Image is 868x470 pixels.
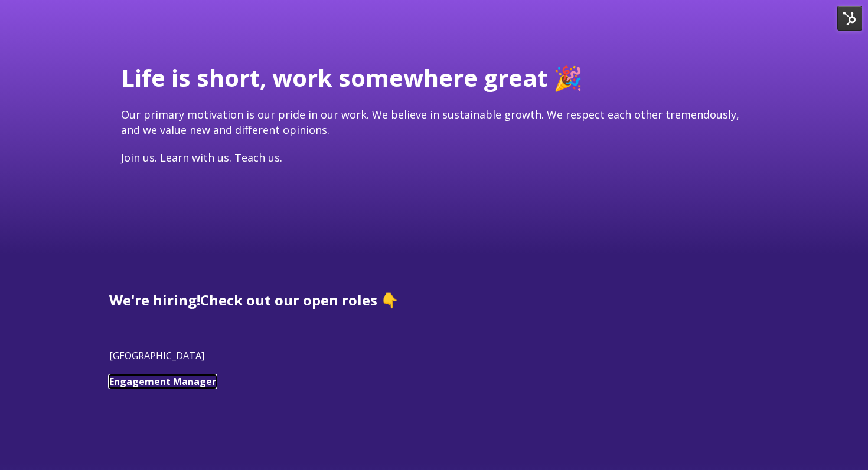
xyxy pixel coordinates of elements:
span: Life is short, work somewhere great 🎉 [121,61,583,94]
span: Join us. Learn with us. Teach us. [121,150,282,165]
span: [GEOGRAPHIC_DATA] [109,349,204,362]
a: Engagement Manager [109,375,216,388]
span: Check out our open roles 👇 [200,290,399,310]
span: Our primary motivation is our pride in our work. We believe in sustainable growth. We respect eac... [121,107,739,136]
img: HubSpot Tools Menu Toggle [837,6,862,31]
span: We're hiring! [109,290,200,310]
